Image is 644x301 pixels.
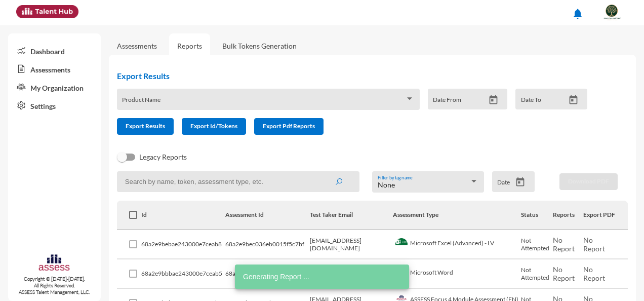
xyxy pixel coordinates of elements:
td: Microsoft Word [393,259,520,289]
a: Assessments [117,42,157,50]
th: Id [141,201,225,230]
td: Not Attempted [521,230,553,259]
th: Assessment Id [225,201,310,230]
mat-icon: notifications [572,8,584,20]
button: Open calendar [485,95,502,105]
span: None [378,180,395,189]
a: Assessments [8,60,101,78]
p: Copyright © [DATE]-[DATE]. All Rights Reserved. ASSESS Talent Management, LLC. [8,276,101,295]
button: Export Pdf Reports [254,118,324,135]
th: Status [521,201,553,230]
a: Reports [169,33,210,58]
button: Open calendar [565,95,582,105]
span: Export Results [126,122,165,130]
button: Export Id/Tokens [182,118,246,135]
a: My Organization [8,78,101,96]
span: No Report [583,236,605,253]
img: assesscompany-logo.png [38,253,70,274]
td: Not Attempted [521,259,553,289]
a: Dashboard [8,42,101,60]
td: [EMAIL_ADDRESS][DOMAIN_NAME] [310,230,393,259]
button: Open calendar [511,177,529,187]
h2: Export Results [117,71,595,81]
input: Search by name, token, assessment type, etc. [117,171,359,192]
a: Settings [8,96,101,115]
span: No Report [553,265,575,282]
span: No Report [583,265,605,282]
td: Microsoft Excel (Advanced) - LV [393,230,520,259]
th: Export PDF [583,201,628,230]
span: Export Id/Tokens [190,122,237,130]
a: Bulk Tokens Generation [214,33,305,58]
button: Export Results [117,118,174,135]
button: Download PDF [559,173,618,190]
td: 68a2e9bec036eb0015f5c7bf [225,230,310,259]
th: Reports [553,201,583,230]
span: No Report [553,236,575,253]
th: Test Taker Email [310,201,393,230]
span: Legacy Reports [139,151,187,163]
td: 68a2e9bbbae243000e7ceab5 [141,259,225,289]
th: Assessment Type [393,201,520,230]
td: 68a2e9bebae243000e7ceab8 [141,230,225,259]
span: Export Pdf Reports [263,122,315,130]
span: Download PDF [568,177,609,185]
span: Generating Report ... [243,272,309,282]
